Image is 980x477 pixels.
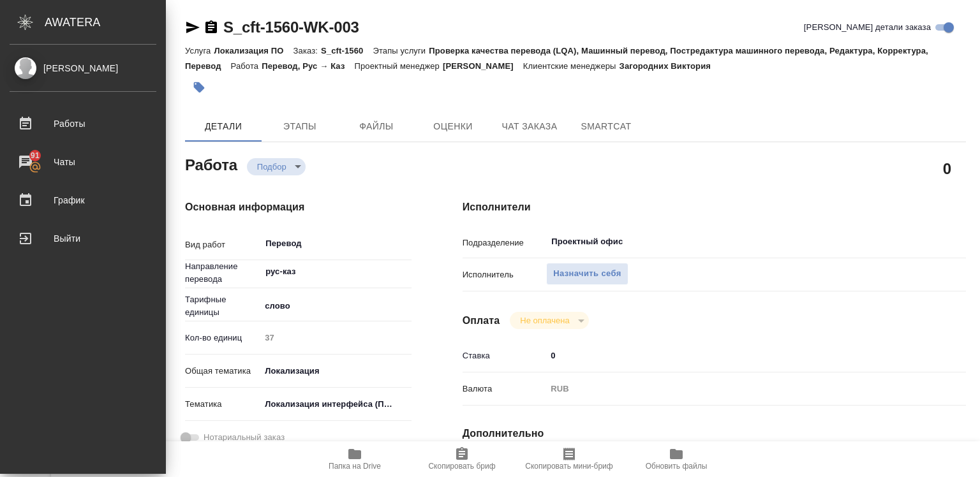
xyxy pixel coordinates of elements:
p: Исполнитель [463,268,547,281]
a: График [3,184,163,216]
input: Пустое поле [260,328,411,347]
p: Валюта [463,383,547,395]
p: Услуга [185,46,214,55]
div: Подбор [247,158,306,175]
p: Общая тематика [185,365,260,378]
span: SmartCat [575,119,637,135]
h4: Оплата [463,313,500,328]
p: Заказ: [293,46,321,55]
p: Кол-во единиц [185,332,260,344]
h4: Дополнительно [463,426,966,441]
input: ✎ Введи что-нибудь [546,346,924,365]
span: Назначить себя [553,267,621,281]
h2: 0 [943,158,951,179]
span: Оценки [422,119,484,135]
p: Проверка качества перевода (LQA), Машинный перевод, Постредактура машинного перевода, Редактура, ... [185,46,928,71]
p: Ставка [463,349,547,362]
button: Скопировать бриф [408,441,516,477]
button: Скопировать ссылку для ЯМессенджера [185,20,200,35]
div: RUB [546,378,924,400]
a: Выйти [3,223,163,254]
span: [PERSON_NAME] детали заказа [804,21,931,34]
p: Клиентские менеджеры [523,61,620,71]
a: Работы [3,108,163,140]
div: Подбор [510,312,588,329]
div: Локализация [260,360,411,382]
div: Локализация интерфейса (ПО или сайта) [260,393,411,415]
a: 91Чаты [3,146,163,178]
p: Проектный менеджер [355,61,443,71]
span: Скопировать мини-бриф [525,462,612,471]
p: Подразделение [463,237,547,249]
span: Обновить файлы [646,462,708,471]
div: слово [260,295,411,317]
div: [PERSON_NAME] [10,61,156,75]
h4: Исполнители [463,200,966,215]
p: Тематика [185,398,260,411]
span: 91 [23,149,47,162]
h4: Основная информация [185,200,412,215]
span: Скопировать бриф [428,462,495,471]
span: Чат заказа [499,119,560,135]
button: Добавить тэг [185,73,213,101]
p: Загородних Виктория [620,61,720,71]
p: Работа [231,61,262,71]
button: Open [405,270,407,273]
p: [PERSON_NAME] [443,61,523,71]
div: График [10,191,156,210]
span: Нотариальный заказ [204,431,285,444]
p: Перевод, Рус → Каз [262,61,354,71]
button: Назначить себя [546,263,628,285]
button: Скопировать мини-бриф [516,441,623,477]
button: Не оплачена [516,315,573,326]
a: S_cft-1560-WK-003 [223,18,359,36]
p: Направление перевода [185,260,260,286]
button: Обновить файлы [623,441,730,477]
span: Этапы [269,119,330,135]
button: Скопировать ссылку [204,20,219,35]
span: Файлы [346,119,407,135]
span: Папка на Drive [329,462,381,471]
p: Локализация ПО [214,46,293,55]
div: Работы [10,114,156,133]
p: Этапы услуги [373,46,429,55]
button: Подбор [253,161,290,172]
div: AWATERA [45,10,166,35]
div: Выйти [10,229,156,248]
span: Детали [193,119,254,135]
p: Вид работ [185,238,260,251]
button: Папка на Drive [301,441,408,477]
div: Чаты [10,152,156,172]
p: Тарифные единицы [185,293,260,319]
button: Open [917,240,919,243]
p: S_cft-1560 [321,46,373,55]
h2: Работа [185,152,237,175]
